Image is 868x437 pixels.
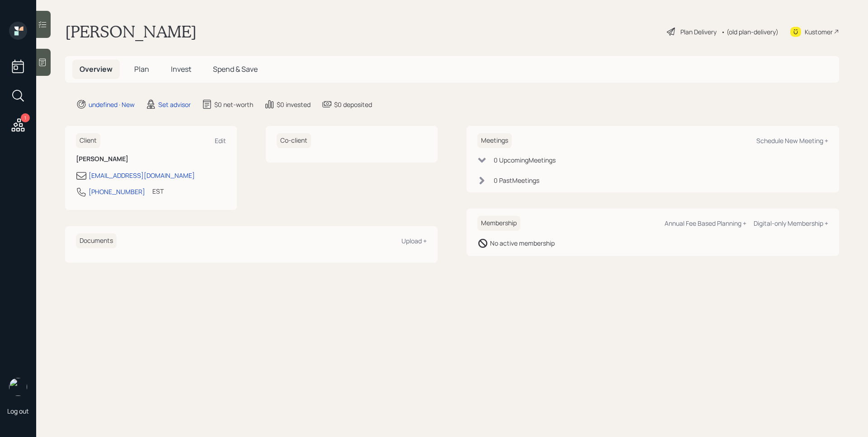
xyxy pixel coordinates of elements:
span: Overview [80,64,113,74]
div: Annual Fee Based Planning + [665,219,746,228]
h6: Meetings [477,133,512,148]
div: Schedule New Meeting + [756,136,828,145]
div: Upload + [401,237,427,245]
div: [PHONE_NUMBER] [89,187,145,196]
img: james-distasi-headshot.png [9,378,27,396]
div: [EMAIL_ADDRESS][DOMAIN_NAME] [89,171,195,180]
span: Spend & Save [213,64,258,74]
div: EST [152,186,164,196]
div: $0 net-worth [214,100,253,109]
div: Log out [7,407,29,415]
span: Plan [134,64,149,74]
div: $0 invested [277,100,311,109]
h6: [PERSON_NAME] [76,155,226,163]
div: undefined · New [89,100,135,109]
div: Set advisor [158,100,191,109]
div: No active membership [490,238,555,248]
div: Plan Delivery [680,27,717,37]
div: $0 deposited [334,100,372,109]
div: Digital-only Membership + [754,219,828,228]
div: 1 [21,113,30,122]
h6: Membership [477,216,520,231]
div: 0 Past Meeting s [494,176,539,185]
h6: Client [76,133,100,148]
h6: Co-client [277,133,311,148]
h1: [PERSON_NAME] [65,22,197,42]
div: • (old plan-delivery) [721,27,778,37]
div: Kustomer [805,27,833,37]
span: Invest [171,64,191,74]
div: Edit [215,136,226,145]
h6: Documents [76,233,117,248]
div: 0 Upcoming Meeting s [494,155,556,165]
